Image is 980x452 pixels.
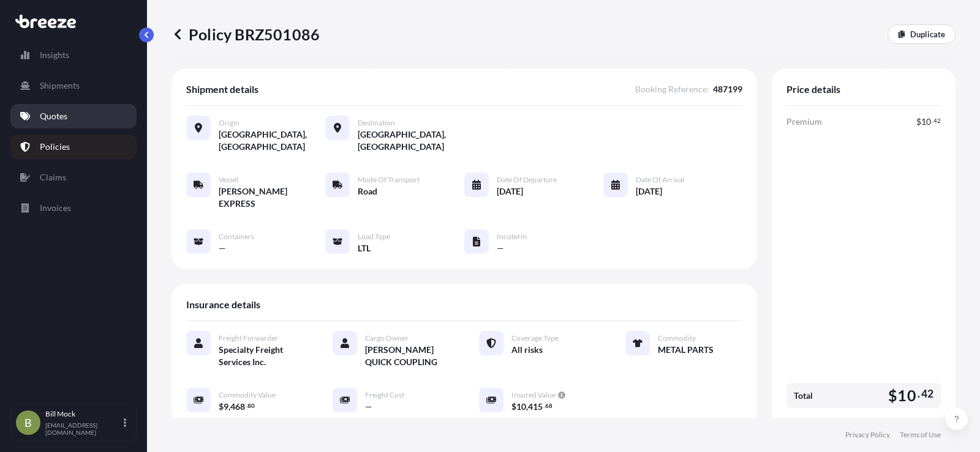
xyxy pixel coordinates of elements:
[635,83,709,95] span: Booking Reference :
[916,117,921,126] span: $
[219,185,325,210] span: [PERSON_NAME] EXPRESS
[918,390,920,398] span: .
[219,344,303,368] span: Specialty Freight Services Inc.
[10,196,137,220] a: Invoices
[358,175,420,185] span: Mode of Transport
[497,232,527,242] span: Incoterm
[45,421,121,436] p: [EMAIL_ADDRESS][DOMAIN_NAME]
[219,242,226,254] span: —
[40,80,80,92] p: Shipments
[40,141,70,153] p: Policies
[365,390,404,400] span: Freight Cost
[24,417,32,429] span: B
[10,165,137,190] a: Claims
[516,402,526,411] span: 10
[921,390,933,398] span: 42
[219,118,239,128] span: Origin
[365,344,450,368] span: [PERSON_NAME] QUICK COUPLING
[545,404,552,408] span: 68
[910,28,945,40] p: Duplicate
[10,73,137,98] a: Shipments
[219,390,276,400] span: Commodity Value
[219,333,278,343] span: Freight Forwarder
[246,404,247,408] span: .
[636,185,662,198] span: [DATE]
[365,401,372,413] span: —
[543,404,545,408] span: .
[10,135,137,159] a: Policies
[40,49,69,61] p: Insights
[932,119,933,123] span: .
[897,388,916,403] span: 10
[40,171,66,183] p: Claims
[511,344,543,356] span: All risks
[186,298,260,311] span: Insurance details
[636,175,684,185] span: Date of Arrival
[713,83,742,95] span: 487199
[10,43,137,67] a: Insights
[247,404,255,408] span: 80
[528,402,543,411] span: 415
[40,202,71,214] p: Invoices
[219,128,325,153] span: [GEOGRAPHIC_DATA], [GEOGRAPHIC_DATA]
[845,430,890,440] a: Privacy Policy
[186,83,258,95] span: Shipment details
[658,344,714,356] span: METAL PARTS
[497,242,504,254] span: —
[794,390,813,402] span: Total
[921,117,931,126] span: 10
[228,402,230,411] span: ,
[786,83,840,95] span: Price details
[230,402,245,411] span: 468
[497,185,523,198] span: [DATE]
[358,232,390,242] span: Load Type
[40,110,67,122] p: Quotes
[219,175,238,185] span: Vessel
[526,402,528,411] span: ,
[658,333,696,343] span: Commodity
[10,104,137,128] a: Quotes
[358,242,371,254] span: LTL
[933,119,941,123] span: 42
[365,333,409,343] span: Cargo Owner
[786,116,822,128] span: Premium
[900,430,941,440] a: Terms of Use
[171,24,320,44] p: Policy BRZ501086
[358,128,464,153] span: [GEOGRAPHIC_DATA], [GEOGRAPHIC_DATA]
[224,402,228,411] span: 9
[219,232,254,242] span: Containers
[511,402,516,411] span: $
[511,333,559,343] span: Coverage Type
[358,118,395,128] span: Destination
[888,24,956,44] a: Duplicate
[45,409,121,419] p: Bill Mock
[358,185,377,198] span: Road
[888,388,897,403] span: $
[219,402,224,411] span: $
[497,175,557,185] span: Date of Departure
[511,390,556,400] span: Insured Value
